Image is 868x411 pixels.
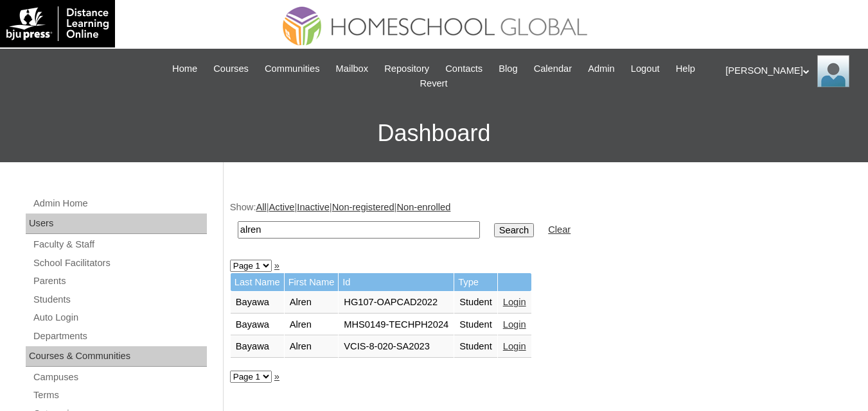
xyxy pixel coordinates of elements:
div: Users [26,214,207,234]
span: Communities [265,62,320,76]
a: Repository [378,62,436,76]
a: Login [503,297,526,307]
a: Clear [548,224,571,235]
a: Faculty & Staff [32,237,207,253]
a: Non-registered [332,202,394,212]
a: Calendar [527,62,578,76]
span: Repository [384,62,429,76]
span: Logout [631,62,660,76]
td: MHS0149-TECHPH2024 [339,314,454,336]
a: Auto Login [32,310,207,326]
td: First Name [285,273,339,292]
span: Mailbox [336,62,369,76]
a: Active [269,202,295,212]
td: Alren [285,314,339,336]
a: Mailbox [330,62,375,76]
a: Departments [32,328,207,344]
a: Campuses [32,369,207,385]
input: Search [238,221,480,239]
td: Bayawa [231,292,284,314]
span: Help [676,62,695,76]
img: Ariane Ebuen [817,55,849,87]
td: Alren [285,292,339,314]
span: Calendar [534,62,572,76]
span: Blog [499,62,517,76]
td: Bayawa [231,336,284,358]
div: [PERSON_NAME] [725,55,855,87]
a: All [256,202,266,212]
a: Terms [32,387,207,403]
a: Parents [32,273,207,289]
td: Student [454,292,497,314]
span: Contacts [445,62,483,76]
a: Inactive [297,202,330,212]
input: Search [494,223,534,237]
a: Admin Home [32,196,207,212]
a: Login [503,319,526,330]
span: Courses [213,62,249,76]
h3: Dashboard [6,105,862,162]
span: Home [172,62,197,76]
a: Courses [207,62,255,76]
img: logo-white.png [6,6,109,41]
a: Blog [492,62,524,76]
a: Home [166,62,204,76]
td: Type [454,273,497,292]
td: Student [454,336,497,358]
td: VCIS-8-020-SA2023 [339,336,454,358]
div: Courses & Communities [26,346,207,367]
a: Students [32,292,207,308]
a: Non-enrolled [396,202,450,212]
td: Alren [285,336,339,358]
div: Show: | | | | [230,201,855,246]
a: Help [669,62,702,76]
span: Admin [588,62,615,76]
td: Id [339,273,454,292]
a: Admin [581,62,621,76]
a: Logout [624,62,666,76]
a: Contacts [439,62,489,76]
a: School Facilitators [32,255,207,271]
a: » [274,260,279,271]
a: Login [503,341,526,351]
td: Bayawa [231,314,284,336]
a: Revert [413,76,454,91]
td: Student [454,314,497,336]
a: Communities [258,62,326,76]
a: » [274,371,279,382]
span: Revert [420,76,447,91]
td: HG107-OAPCAD2022 [339,292,454,314]
td: Last Name [231,273,284,292]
